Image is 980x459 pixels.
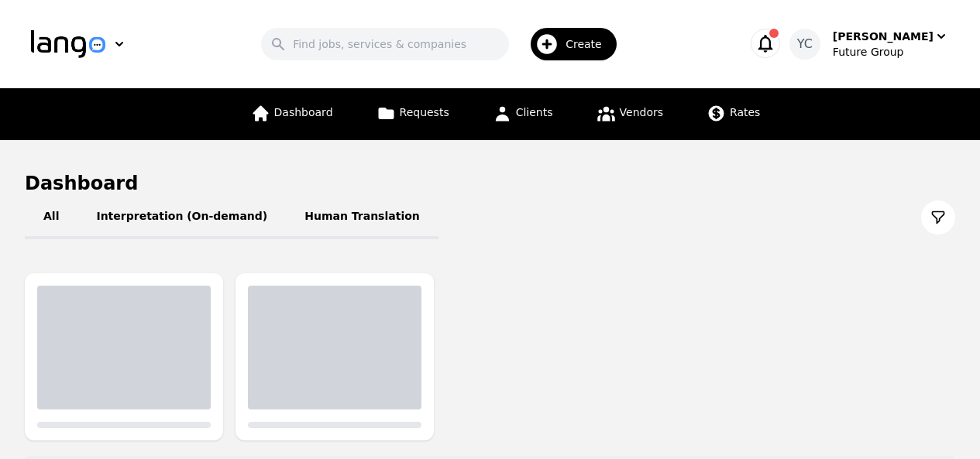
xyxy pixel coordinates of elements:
img: Logo [31,30,105,58]
div: [PERSON_NAME] [833,29,934,44]
button: Human Translation [286,196,438,239]
span: Vendors [620,106,663,118]
a: Dashboard [242,88,342,140]
a: Requests [367,88,459,140]
button: Interpretation (On-demand) [77,196,286,239]
span: Dashboard [274,106,333,118]
span: Requests [400,106,449,118]
button: Create [509,22,626,67]
div: Future Group [833,44,949,60]
button: All [25,196,77,239]
span: Create [566,36,613,52]
input: Find jobs, services & companies [261,28,509,60]
h1: Dashboard [25,171,955,196]
a: Clients [483,88,562,140]
button: Filter [921,200,955,235]
span: Rates [730,106,760,118]
span: YC [797,35,813,53]
span: Clients [516,106,553,118]
button: YC[PERSON_NAME]Future Group [789,29,949,60]
a: Vendors [587,88,672,140]
a: Rates [697,88,769,140]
